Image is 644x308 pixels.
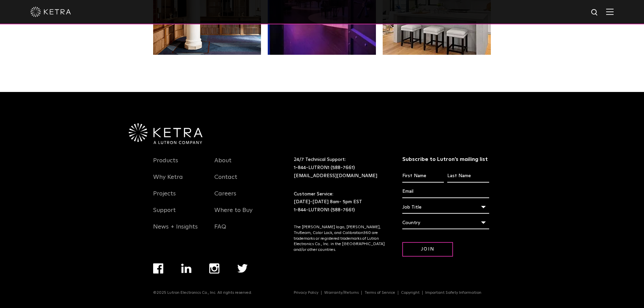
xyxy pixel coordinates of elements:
[402,201,489,214] div: Job Title
[153,263,266,290] div: Navigation Menu
[398,291,423,295] a: Copyright
[606,8,614,15] img: Hamburger%20Nav.svg
[214,190,236,206] a: Careers
[209,263,219,274] img: instagram
[214,173,237,189] a: Contact
[402,185,489,198] input: Email
[294,290,491,295] div: Navigation Menu
[153,263,163,274] img: facebook
[423,291,484,295] a: Important Safety Information
[214,223,226,239] a: FAQ
[447,170,489,183] input: Last Name
[294,173,377,178] a: [EMAIL_ADDRESS][DOMAIN_NAME]
[294,208,355,212] a: 1-844-LUTRON1 (588-7661)
[153,190,176,206] a: Projects
[30,7,71,17] img: ketra-logo-2019-white
[237,264,248,273] img: twitter
[181,264,192,273] img: linkedin
[591,8,599,17] img: search icon
[153,173,183,189] a: Why Ketra
[402,242,453,257] input: Join
[294,156,385,180] p: 24/7 Technical Support:
[321,291,362,295] a: Warranty/Returns
[153,156,205,239] div: Navigation Menu
[214,157,232,172] a: About
[402,170,444,183] input: First Name
[402,156,489,163] h3: Subscribe to Lutron’s mailing list
[153,207,176,222] a: Support
[129,123,202,144] img: Ketra-aLutronCo_White_RGB
[294,190,385,214] p: Customer Service: [DATE]-[DATE] 8am- 5pm EST
[294,224,385,253] p: The [PERSON_NAME] logo, [PERSON_NAME], TruBeam, Color Lock, and Calibration360 are trademarks or ...
[153,290,252,295] p: ©2025 Lutron Electronics Co., Inc. All rights reserved.
[294,165,355,170] a: 1-844-LUTRON1 (588-7661)
[153,223,198,239] a: News + Insights
[214,207,253,222] a: Where to Buy
[153,157,178,172] a: Products
[214,156,266,239] div: Navigation Menu
[402,216,489,229] div: Country
[291,291,321,295] a: Privacy Policy
[362,291,398,295] a: Terms of Service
